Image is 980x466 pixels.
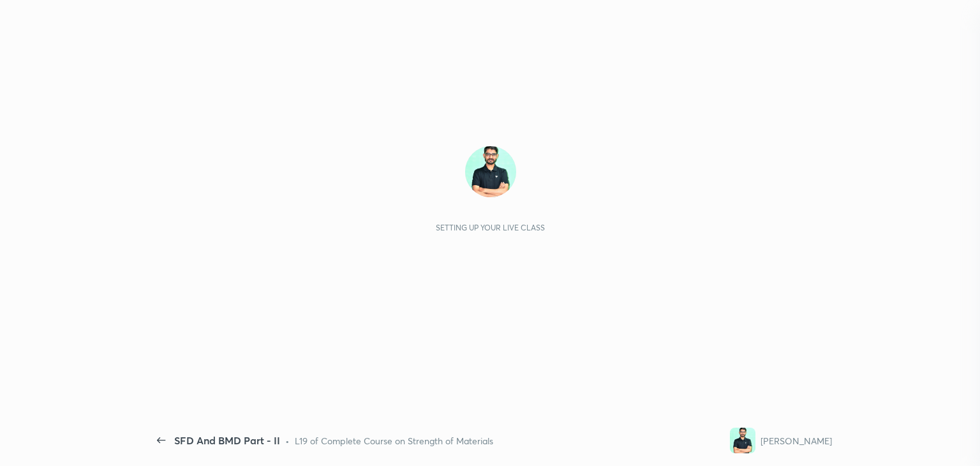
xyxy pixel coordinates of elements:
img: 963340471ff5441e8619d0a0448153d9.jpg [465,146,516,197]
div: • [285,434,290,447]
div: L19 of Complete Course on Strength of Materials [295,434,493,447]
img: 963340471ff5441e8619d0a0448153d9.jpg [730,428,755,453]
div: SFD And BMD Part - II [174,433,280,448]
div: [PERSON_NAME] [761,434,832,447]
div: Setting up your live class [436,223,545,232]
